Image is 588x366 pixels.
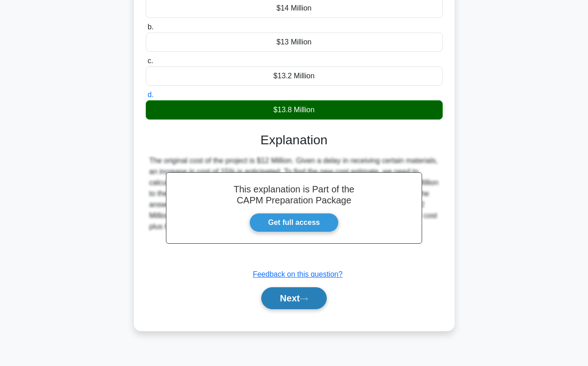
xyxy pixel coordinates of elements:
span: c. [148,57,153,65]
a: Feedback on this question? [253,270,343,278]
button: Next [261,287,327,309]
a: Get full access [249,213,339,232]
div: $13 Million [146,33,443,52]
span: b. [148,23,154,31]
span: d. [148,91,154,98]
h3: Explanation [151,132,437,148]
div: $13.8 Million [146,100,443,120]
div: The original cost of the project is $12 Million. Given a delay in receiving certain materials, an... [149,155,439,232]
div: $13.2 Million [146,66,443,86]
